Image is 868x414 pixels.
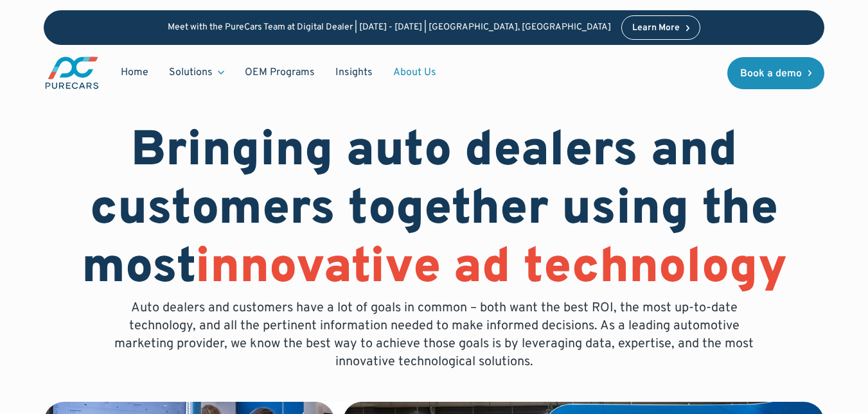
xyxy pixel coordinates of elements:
a: main [44,55,100,91]
p: Auto dealers and customers have a lot of goals in common – both want the best ROI, the most up-to... [105,299,763,371]
a: Home [111,60,159,85]
a: Insights [325,60,383,85]
a: Book a demo [727,57,825,89]
div: Solutions [169,65,213,80]
div: Learn More [632,24,680,33]
a: Learn More [621,15,701,40]
a: About Us [383,60,447,85]
h1: Bringing auto dealers and customers together using the most [44,123,825,299]
img: purecars logo [44,55,100,91]
span: innovative ad technology [195,238,787,300]
div: Book a demo [740,69,802,79]
div: Solutions [159,60,235,85]
p: Meet with the PureCars Team at Digital Dealer | [DATE] - [DATE] | [GEOGRAPHIC_DATA], [GEOGRAPHIC_... [168,22,611,33]
a: OEM Programs [235,60,325,85]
